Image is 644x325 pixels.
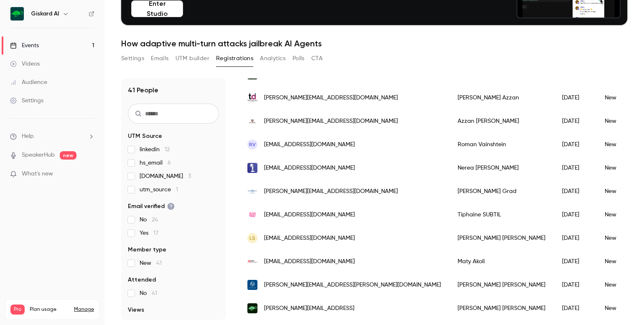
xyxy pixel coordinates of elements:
span: [PERSON_NAME][EMAIL_ADDRESS] [264,304,354,313]
span: RV [249,141,256,148]
span: [EMAIL_ADDRESS][DOMAIN_NAME] [264,211,355,219]
img: securado.net [247,116,257,126]
img: giskard.ai [247,303,257,313]
span: utm_source [140,185,178,194]
span: [EMAIL_ADDRESS][DOMAIN_NAME] [264,257,355,266]
span: Views [128,306,144,314]
div: Settings [10,96,43,105]
img: wildcodeschool.com [247,210,257,220]
span: New [140,259,162,267]
div: [DATE] [554,180,596,203]
span: UTM Source [128,132,162,140]
div: Videos [10,60,40,68]
span: [EMAIL_ADDRESS][DOMAIN_NAME] [264,140,355,149]
div: [DATE] [554,226,596,250]
img: irishlife.ie [247,163,257,173]
div: [DATE] [554,297,596,320]
button: Emails [151,52,168,65]
button: Polls [293,52,305,65]
h1: How adaptive multi-turn attacks jailbreak AI Agents [121,38,627,48]
button: CTA [311,52,323,65]
div: [DATE] [554,273,596,297]
span: [PERSON_NAME][EMAIL_ADDRESS][DOMAIN_NAME] [264,187,398,196]
span: Help [22,132,34,141]
div: [DATE] [554,109,596,133]
div: Maty Akoli [449,250,554,273]
button: UTM builder [176,52,209,65]
div: [PERSON_NAME] [PERSON_NAME] [449,273,554,297]
img: Giskard AI [10,7,24,20]
div: [PERSON_NAME] Azzan [449,86,554,109]
span: [EMAIL_ADDRESS][DOMAIN_NAME] [264,234,355,243]
span: 41 [152,290,157,296]
span: Member type [128,246,166,254]
div: [DATE] [554,86,596,109]
div: [PERSON_NAME] Grad [449,180,554,203]
iframe: Noticeable Trigger [84,170,94,178]
span: No [140,289,157,297]
div: [PERSON_NAME] [PERSON_NAME] [449,297,554,320]
span: hs_email [140,159,171,167]
img: ltts.com [247,280,257,290]
span: 41 [156,260,162,266]
span: No [140,216,158,224]
div: Tiphaine SUBTIL [449,203,554,226]
span: [PERSON_NAME][EMAIL_ADDRESS][DOMAIN_NAME] [264,117,398,126]
h1: 41 People [128,85,158,95]
span: linkedin [140,145,170,154]
span: Plan usage [30,306,69,313]
img: testaing.com [247,93,257,103]
img: banque-france.fr [247,186,257,196]
div: [DATE] [554,250,596,273]
button: Settings [121,52,144,65]
button: Analytics [260,52,286,65]
div: Roman Vainshtein [449,133,554,156]
div: Audience [10,78,47,86]
button: Registrations [216,52,253,65]
span: [PERSON_NAME][EMAIL_ADDRESS][DOMAIN_NAME] [264,94,398,102]
div: Azzan [PERSON_NAME] [449,109,554,133]
span: Attended [128,276,156,284]
span: What's new [22,170,53,178]
span: new [60,151,76,160]
span: Email verified [128,202,175,211]
span: 17 [153,230,158,236]
h6: Giskard AI [31,10,59,18]
span: LS [249,234,255,242]
div: [DATE] [554,156,596,180]
img: dbm-partners.com [247,256,257,267]
div: Events [10,41,39,50]
span: 1 [176,187,178,193]
div: Nerea [PERSON_NAME] [449,156,554,180]
div: [DATE] [554,133,596,156]
span: 3 [188,173,191,179]
span: 12 [165,147,170,152]
span: 24 [152,217,158,223]
span: [DOMAIN_NAME] [140,172,191,180]
span: 6 [168,160,171,166]
span: Yes [140,229,158,237]
a: Manage [74,306,94,313]
div: [DATE] [554,203,596,226]
span: [EMAIL_ADDRESS][DOMAIN_NAME] [264,164,355,173]
div: [PERSON_NAME] [PERSON_NAME] [449,226,554,250]
span: [PERSON_NAME][EMAIL_ADDRESS][PERSON_NAME][DOMAIN_NAME] [264,281,441,289]
span: Pro [10,305,25,315]
a: SpeakerHub [22,151,55,160]
button: Enter Studio [131,0,183,17]
li: help-dropdown-opener [10,132,94,141]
